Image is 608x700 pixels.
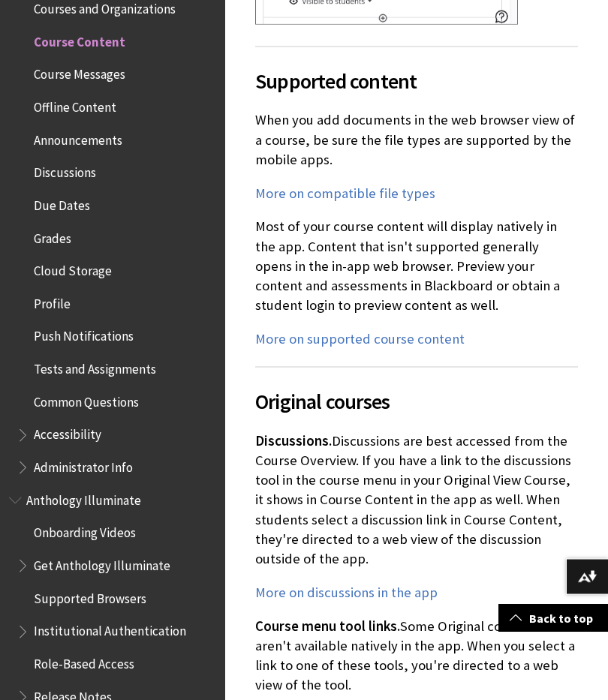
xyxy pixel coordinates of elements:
p: Most of your course content will display natively in the app. Content that isn't supported genera... [255,217,578,315]
span: Supported Browsers [34,587,146,607]
span: Role-Based Access [34,652,134,672]
span: Course Content [34,30,125,50]
a: More on discussions in the app [255,584,438,602]
p: Discussions are best accessed from the Course Overview. If you have a link to the discussions too... [255,431,578,569]
p: Some Original course tools aren't available natively in the app. When you select a link to one of... [255,617,578,695]
span: Institutional Authentication [34,620,186,640]
span: Tests and Assignments [34,357,156,377]
span: Anthology Illuminate [26,488,141,509]
span: Administrator Info [34,455,133,476]
span: Course Messages [34,63,125,83]
a: Back to top [498,605,608,632]
span: Grades [34,227,71,247]
span: Onboarding Videos [34,521,136,542]
span: Course menu tool links. [255,617,400,635]
span: Common Questions [34,390,139,410]
span: Get Anthology Illuminate [34,554,170,574]
span: Original courses [255,386,578,417]
span: Discussions. [255,432,332,449]
span: Profile [34,292,71,312]
span: Supported content [255,65,578,97]
span: Accessibility [34,423,101,443]
span: Offline Content [34,95,116,116]
a: More on supported course content [255,330,465,348]
span: Push Notifications [34,325,134,345]
span: Announcements [34,128,122,149]
span: Discussions [34,161,96,181]
span: Due Dates [34,194,90,214]
span: Cloud Storage [34,259,112,279]
a: More on compatible file types [255,185,435,203]
p: When you add documents in the web browser view of a course, be sure the file types are supported ... [255,110,578,170]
